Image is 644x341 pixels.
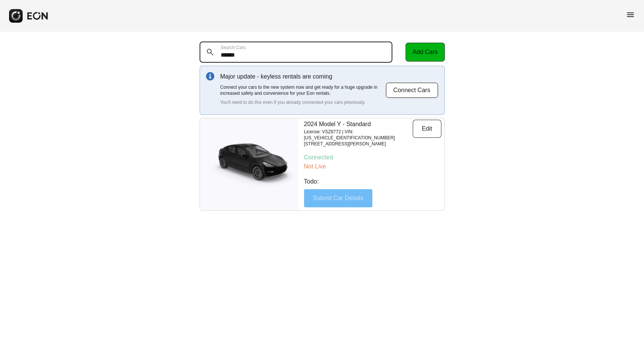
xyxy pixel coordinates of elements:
p: 2024 Model Y - Standard [304,120,413,129]
p: You'll need to do this even if you already connected your cars previously. [220,99,386,105]
span: menu [626,10,635,19]
p: License: VSZ8772 | VIN: [US_VEHICLE_IDENTIFICATION_NUMBER] [304,129,413,141]
button: Add Cars [406,43,445,62]
p: Major update - keyless rentals are coming [220,72,386,81]
p: [STREET_ADDRESS][PERSON_NAME] [304,141,413,147]
button: Submit Car Details [304,189,372,207]
p: Not Live [304,162,441,171]
img: car [200,140,298,189]
p: Connect your cars to the new system now and get ready for a huge upgrade in increased safety and ... [220,84,386,96]
button: Edit [413,120,441,138]
button: Connect Cars [386,82,438,98]
p: Todo: [304,177,441,186]
p: Connected [304,153,441,162]
label: Search Cars [221,45,246,51]
img: info [206,72,214,80]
